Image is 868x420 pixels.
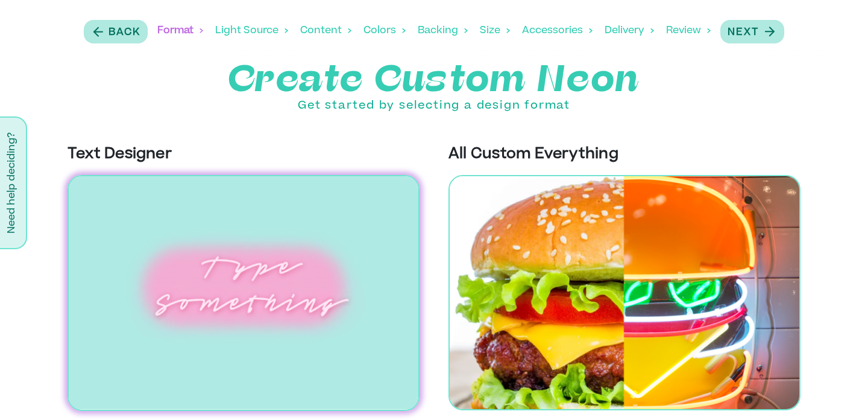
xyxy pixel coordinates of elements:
div: Light Source [215,12,288,49]
p: Back [108,25,140,40]
div: Colors [363,12,406,49]
img: Text Designer [68,175,420,411]
div: Size [480,12,510,49]
div: Content [300,12,351,49]
div: Delivery [605,12,654,49]
div: Review [666,12,711,49]
div: Backing [418,12,468,49]
p: All Custom Everything [448,144,800,165]
img: All Custom Everything [448,175,800,410]
p: Text Designer [68,144,420,165]
div: Format [157,12,203,49]
button: Back [84,20,148,43]
div: Accessories [522,12,593,49]
button: Next [720,20,784,43]
p: Next [728,25,759,40]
